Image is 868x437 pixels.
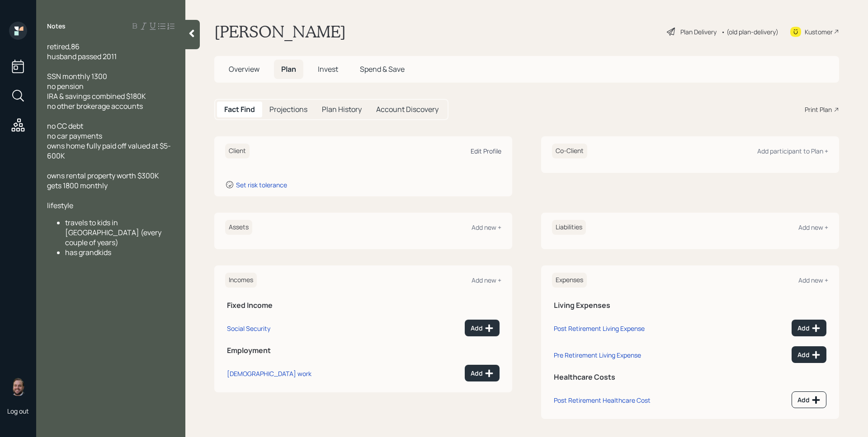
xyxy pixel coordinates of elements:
div: Post Retirement Living Expense [554,324,645,333]
h5: Plan History [322,105,362,114]
span: lifestyle [47,200,73,210]
span: has grandkids [65,247,111,257]
div: Add participant to Plan + [757,147,828,155]
div: Add [471,324,494,333]
span: retired,86 husband passed 2011 [47,42,117,61]
div: Add [797,350,821,359]
span: Plan [281,64,296,74]
span: Overview [229,64,259,74]
h5: Healthcare Costs [554,373,826,381]
div: Add new + [798,276,828,284]
div: • (old plan-delivery) [721,27,778,37]
span: no CC debt no car payments owns home fully paid off valued at $5-600K [47,121,171,161]
div: Kustomer [805,27,833,37]
div: Add new + [798,223,828,232]
h6: Liabilities [552,220,586,235]
h5: Fact Find [224,105,255,114]
div: Set risk tolerance [236,181,287,189]
div: Add new + [472,276,501,284]
button: Add [792,320,826,336]
div: Add new + [472,223,501,232]
h5: Fixed Income [227,301,500,310]
button: Add [465,365,500,381]
button: Add [465,320,500,336]
div: Print Plan [805,105,832,114]
span: Spend & Save [360,64,405,74]
span: Invest [318,64,338,74]
div: Social Security [227,324,270,333]
div: Plan Delivery [680,27,717,37]
img: james-distasi-headshot.png [9,378,27,396]
div: [DEMOGRAPHIC_DATA] work [227,369,311,378]
h5: Employment [227,346,500,355]
h6: Incomes [225,273,257,288]
h5: Account Discovery [376,105,439,114]
h6: Expenses [552,273,587,288]
h1: [PERSON_NAME] [214,22,346,42]
div: Edit Profile [471,147,501,155]
h6: Co-Client [552,144,587,158]
h6: Client [225,144,250,158]
span: travels to kids in [GEOGRAPHIC_DATA] (every couple of years) [65,218,163,247]
h6: Assets [225,220,252,235]
div: Log out [7,407,29,415]
label: Notes [47,22,66,31]
div: Pre Retirement Living Expense [554,351,641,359]
div: Add [797,395,821,404]
span: SSN monthly 1300 no pension IRA & savings combined $180K no other brokerage accounts [47,71,146,111]
h5: Living Expenses [554,301,826,310]
div: Add [471,369,494,378]
div: Add [797,324,821,333]
button: Add [792,346,826,363]
h5: Projections [269,105,307,114]
span: owns rental property worth $300K gets 1800 monthly [47,171,160,191]
button: Add [792,391,826,408]
div: Post Retirement Healthcare Cost [554,396,651,404]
